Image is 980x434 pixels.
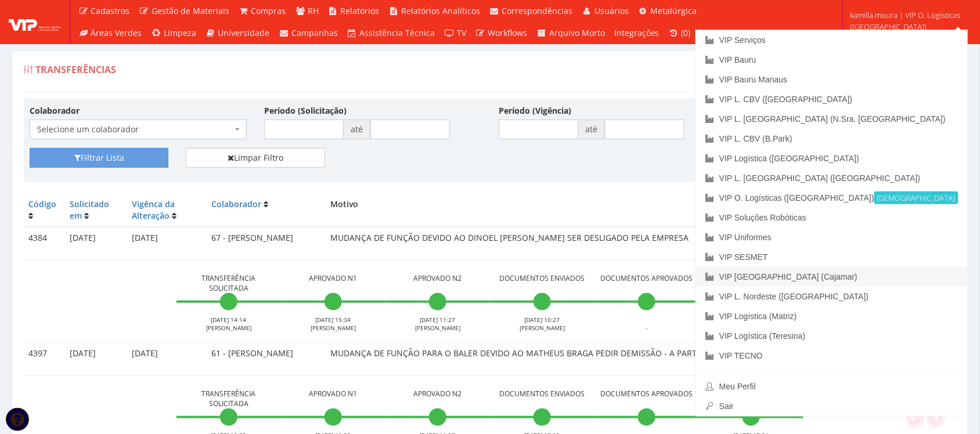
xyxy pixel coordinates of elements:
span: Documentos Enviados [495,389,589,399]
span: - [600,316,694,332]
span: Aprovado N1 [286,389,380,399]
a: VIP TECNO [696,346,968,366]
span: Relatórios [341,5,380,16]
span: Arquivo Morto [549,27,605,38]
span: [DATE] 14:14 [PERSON_NAME] [182,316,276,332]
span: [DATE] 15:34 [PERSON_NAME] [286,316,380,332]
a: Campanhas [275,22,343,44]
label: Período (Vigência) [499,105,571,117]
span: Correspondências [502,5,573,16]
a: Universidade [201,22,275,44]
td: MUDANÇA DE FUNÇÃO PARA O BALER DEVIDO AO MATHEUS BRAGA PEDIR DEMISSÃO - A PARTIR DE [DATE] [326,343,804,376]
a: VIP O. Logísticas ([GEOGRAPHIC_DATA])[DEMOGRAPHIC_DATA] [696,188,968,208]
a: Assistência Técnica [343,22,440,44]
small: [DEMOGRAPHIC_DATA] [874,191,959,204]
span: Transferências [35,63,116,76]
span: Áreas Verdes [91,27,142,38]
span: Gestão de Materiais [152,5,229,16]
a: VIP Uniformes [696,227,968,247]
span: Documentos Aprovados [600,274,694,284]
a: VIP Logística (Teresina) [696,326,968,346]
a: VIP L. [GEOGRAPHIC_DATA] ([GEOGRAPHIC_DATA]) [696,168,968,188]
a: Áreas Verdes [74,22,147,44]
td: 67 - [PERSON_NAME] [207,227,326,260]
span: [DATE] 11:27 [PERSON_NAME] [391,316,485,332]
span: Transferência Solicitada [182,274,276,294]
span: Integrações [614,27,660,38]
button: Filtrar Lista [30,148,168,168]
a: VIP Bauru [696,50,968,70]
a: VIP L. CBV ([GEOGRAPHIC_DATA]) [696,89,968,109]
span: Limpeza [164,27,196,38]
a: VIP Logística ([GEOGRAPHIC_DATA]) [696,149,968,168]
a: Código [28,198,56,209]
a: Integrações [610,22,664,44]
a: Solicitado em [70,198,109,221]
td: 61 - [PERSON_NAME] [207,343,326,376]
span: Selecione um colaborador [30,120,247,139]
img: logo [9,13,61,31]
span: Aprovado N1 [286,274,380,284]
span: Workflows [488,27,528,38]
a: VIP L. Nordeste ([GEOGRAPHIC_DATA]) [696,287,968,306]
th: Motivo [326,194,804,227]
span: Documentos Enviados [495,274,589,284]
span: Aprovado N2 [391,274,485,284]
td: [DATE] [127,343,207,376]
a: Limpeza [147,22,201,44]
td: [DATE] [65,227,127,260]
a: Colaborador [211,198,261,209]
td: MUDANÇA DE FUNÇÃO DEVIDO AO DINOEL [PERSON_NAME] SER DESLIGADO PELA EMPRESA [326,227,804,260]
span: Documentos Aprovados [600,389,694,399]
span: Cadastros [91,5,130,16]
a: TV [440,22,471,44]
a: Sair [696,396,968,416]
td: 4397 [24,343,65,376]
a: VIP SESMET [696,247,968,267]
a: VIP Serviços [696,30,968,50]
span: Transferência Solicitada [182,389,276,409]
span: Aprovado N2 [391,389,485,399]
span: até [344,120,370,139]
span: Compras [251,5,286,16]
a: VIP [GEOGRAPHIC_DATA] (Cajamar) [696,267,968,287]
span: Metalúrgica [651,5,697,16]
a: Meu Perfil [696,377,968,396]
a: Limpar Filtro [186,148,325,168]
a: Arquivo Morto [532,22,610,44]
td: 4384 [24,227,65,260]
a: VIP Soluções Robóticas [696,208,968,227]
a: VIP L. CBV (B.Park) [696,129,968,149]
label: Colaborador [30,105,80,117]
a: VIP L. [GEOGRAPHIC_DATA] (N.Sra. [GEOGRAPHIC_DATA]) [696,109,968,129]
span: Usuários [595,5,629,16]
td: [DATE] [127,227,207,260]
span: [DATE] 10:27 [PERSON_NAME] [495,316,589,332]
span: Relatórios Analíticos [401,5,480,16]
a: Vigênca da Alteração [132,198,175,221]
a: Workflows [471,22,532,44]
a: VIP Bauru Manaus [696,70,968,89]
span: TV [457,27,466,38]
span: kamilla.moura | VIP O. Logísticas ([GEOGRAPHIC_DATA]) [851,9,965,32]
a: (0) [664,22,696,44]
span: Universidade [218,27,270,38]
span: Campanhas [291,27,338,38]
span: Assistência Técnica [360,27,435,38]
span: RH [308,5,319,16]
label: Período (Solicitação) [264,105,347,117]
span: (0) [682,27,691,38]
span: Selecione um colaborador [37,124,232,135]
a: VIP Logística (Matriz) [696,306,968,326]
td: [DATE] [65,343,127,376]
span: até [578,120,605,139]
